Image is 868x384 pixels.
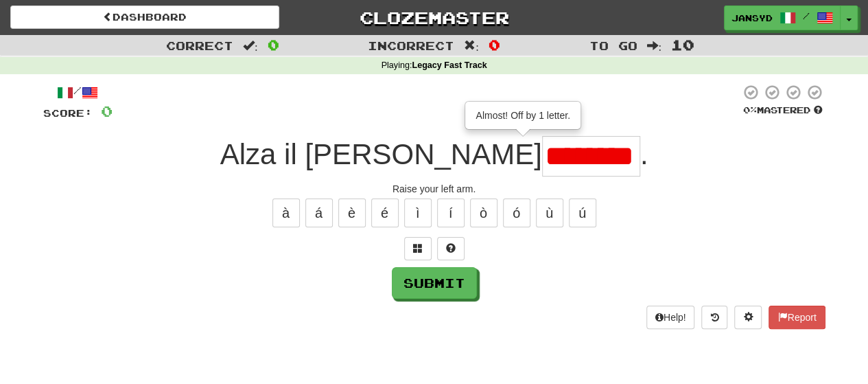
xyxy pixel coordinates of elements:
[724,5,841,30] a: JanSyd /
[305,199,333,227] button: á
[646,306,695,329] button: Help!
[769,306,825,329] button: Report
[338,199,366,227] button: è
[731,12,773,24] span: JanSyd
[470,199,497,227] button: ò
[243,40,258,52] span: :
[503,199,530,227] button: ó
[671,36,694,53] span: 10
[464,40,479,52] span: :
[412,60,486,70] strong: Legacy Fast Track
[404,199,432,227] button: ì
[220,138,542,170] span: Alza il [PERSON_NAME]
[803,11,810,21] span: /
[701,306,727,329] button: Round history (alt+y)
[272,199,300,227] button: à
[10,5,279,29] a: Dashboard
[640,138,648,170] span: .
[43,84,113,101] div: /
[166,38,233,52] span: Correct
[437,237,465,260] button: Single letter hint - you only get 1 per sentence and score half the points! alt+h
[43,107,93,119] span: Score:
[536,199,563,227] button: ù
[740,104,825,117] div: Mastered
[404,237,432,260] button: Switch sentence to multiple choice alt+p
[476,110,570,121] span: Almost! Off by 1 letter.
[743,104,757,115] span: 0 %
[101,102,113,120] span: 0
[569,199,596,227] button: ú
[392,267,477,299] button: Submit
[371,199,399,227] button: é
[368,38,454,52] span: Incorrect
[43,182,825,196] div: Raise your left arm.
[268,36,279,53] span: 0
[437,199,465,227] button: í
[489,36,500,53] span: 0
[646,40,661,52] span: :
[300,5,569,30] a: Clozemaster
[589,38,637,52] span: To go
